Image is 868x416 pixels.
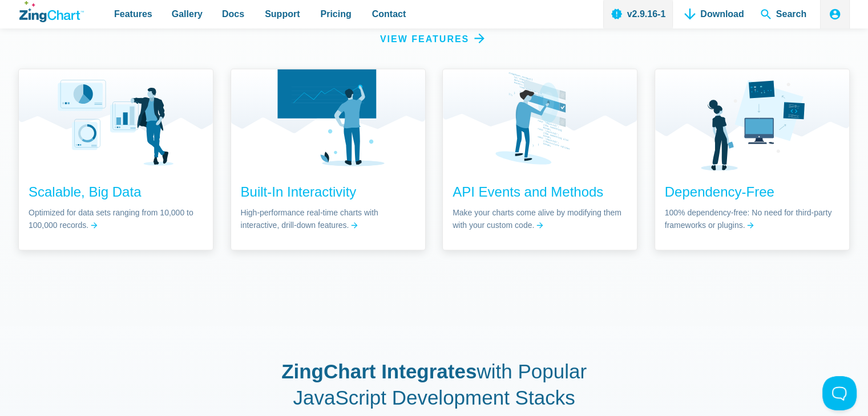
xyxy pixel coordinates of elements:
[241,184,357,199] a: Built-In Interactivity
[372,6,406,22] span: Contact
[172,6,203,22] span: Gallery
[320,6,351,22] span: Pricing
[380,31,488,47] a: View Features
[19,68,213,166] img: Scalable, Big Data Charts
[265,6,300,22] span: Support
[241,207,415,231] span: High-performance real-time charts with interactive, drill-down features.
[29,207,203,231] span: Optimized for data sets ranging from 10,000 to 100,000 records.
[231,68,425,166] img: Built-In Interactivity
[19,1,84,22] a: ZingChart Logo. Click to return to the homepage
[665,184,774,199] a: Dependency-Free
[453,184,603,199] a: API Events and Methods
[655,68,849,170] img: Dependency-Free
[267,358,601,410] h2: with Popular JavaScript Development Stacks
[453,207,627,231] span: Make your charts come alive by modifying them with your custom code.
[114,6,152,22] span: Features
[443,68,637,165] img: Api Events and Methods
[380,31,469,47] span: View Features
[665,207,839,231] span: 100% dependency-free: No need for third-party frameworks or plugins.
[222,6,244,22] span: Docs
[29,184,141,199] a: Scalable, Big Data
[822,376,857,410] iframe: Toggle Customer Support
[281,360,477,382] strong: ZingChart Integrates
